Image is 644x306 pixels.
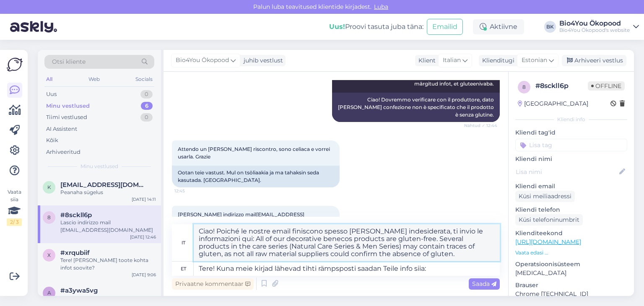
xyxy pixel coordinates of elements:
div: BK [544,21,556,33]
span: Estonian [522,56,547,65]
div: et [181,262,186,276]
div: Jah, on olemas seal. [60,294,156,302]
div: Bio4You Ökopood's website [559,27,630,34]
p: Operatsioonisüsteem [515,260,627,269]
span: 12:45 [174,188,206,194]
p: Klienditeekond [515,229,627,238]
span: 8 [47,214,51,220]
div: [DATE] 12:46 [130,234,156,240]
div: All [44,74,54,85]
p: Kliendi nimi [515,155,627,163]
div: Küsi telefoninumbrit [515,214,583,226]
a: [URL][DOMAIN_NAME] [515,238,581,246]
div: Aktiivne [473,19,524,34]
p: Brauser [515,281,627,290]
span: Nähtud ✓ 12:44 [464,122,497,129]
div: Tiimi vestlused [46,113,87,122]
div: Socials [134,74,154,85]
b: Uus! [329,23,345,31]
div: Vaata siia [7,188,22,226]
p: Kliendi tag'id [515,128,627,137]
div: [GEOGRAPHIC_DATA] [518,99,588,108]
div: Minu vestlused [46,102,90,110]
span: Saada [472,280,496,288]
span: #xrqubiif [60,249,90,257]
span: Offline [588,81,625,91]
div: Proovi tasuta juba täna: [329,22,423,32]
span: kaac608.ka@gmail.com [60,181,148,189]
div: Ootan teie vastust. Mul on tsöliaakia ja ma tahaksin seda kasutada. [GEOGRAPHIC_DATA]. [172,166,340,187]
a: Bio4You ÖkopoodBio4You Ökopood's website [559,20,639,34]
p: Kliendi telefon [515,205,627,214]
div: Küsi meiliaadressi [515,191,575,202]
div: 0 [140,90,153,99]
div: Bio4You Ökopood [559,20,630,27]
img: Askly Logo [7,57,23,73]
span: Attendo un [PERSON_NAME] riscontro, sono celiaca e vorrei usarla. Grazie [178,146,331,160]
span: a [47,290,51,296]
div: Uus [46,90,57,99]
input: Lisa nimi [516,167,618,176]
span: #8sckll6p [60,211,92,219]
div: Kliendi info [515,116,627,123]
div: juhib vestlust [240,56,283,65]
div: Lascio indirizzo mail [EMAIL_ADDRESS][DOMAIN_NAME] [60,219,156,234]
p: [MEDICAL_DATA] [515,269,627,277]
div: Ciao! Dovremmo verificare con il produttore, dato [PERSON_NAME] confezione non è specificato che ... [332,93,500,122]
div: [DATE] 14:11 [132,196,156,202]
div: Klienditugi [479,56,514,65]
span: Otsi kliente [52,57,86,66]
div: Web [87,74,101,85]
span: Bio4You Ökopood [176,56,229,65]
p: Chrome [TECHNICAL_ID] [515,290,627,298]
textarea: Tere! Kuna meie kirjad lähevad tihti rämpsposti saadan Teile info siia: [194,262,500,276]
div: Privaatne kommentaar [172,278,254,290]
div: [DATE] 9:06 [132,272,156,278]
span: Italian [443,56,461,65]
p: Vaata edasi ... [515,249,627,257]
span: Luba [371,3,391,10]
textarea: Ciao! Poiché le nostre email finiscono spesso [PERSON_NAME] indesiderata, ti invio le informazion... [194,224,500,261]
div: it [182,236,185,250]
div: AI Assistent [46,125,77,133]
span: Minu vestlused [80,163,118,170]
input: Lisa tag [515,139,627,151]
span: k [47,184,51,190]
div: Peanaha sügelus [60,189,156,196]
div: # 8sckll6p [535,81,588,91]
span: 8 [522,84,526,90]
div: Klient [415,56,436,65]
div: 0 [140,113,153,122]
div: 6 [141,102,153,110]
div: Arhiveeri vestlus [562,55,626,66]
div: Kõik [46,136,58,145]
div: 2 / 3 [7,218,22,226]
p: Kliendi email [515,182,627,191]
span: #a3ywa5vg [60,287,98,294]
span: x [47,252,51,258]
div: Arhiveeritud [46,148,80,156]
button: Emailid [427,19,463,35]
div: Tere! [PERSON_NAME] toote kohta infot soovite? [60,257,156,272]
span: [PERSON_NAME] indirizzo mail [178,211,304,225]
